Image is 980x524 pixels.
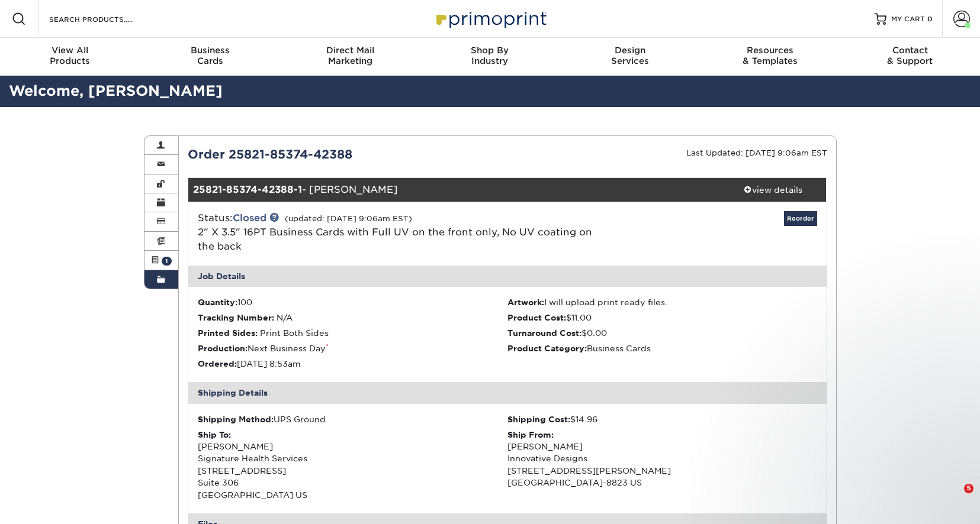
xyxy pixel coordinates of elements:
span: Design [560,45,700,56]
span: Shop By [420,45,560,56]
li: I will upload print ready files. [507,296,817,308]
a: 2" X 3.5" 16PT Business Cards with Full UV on the front only, No UV coating on the back [198,227,592,252]
div: Job Details [188,266,827,287]
span: 0 [927,15,933,23]
span: Direct Mail [280,45,420,56]
div: [PERSON_NAME] Signature Health Services [STREET_ADDRESS] Suite 306 [GEOGRAPHIC_DATA] US [198,429,507,501]
strong: Shipping Method: [198,415,274,424]
strong: Product Cost: [507,313,566,322]
strong: Printed Sides: [198,328,258,338]
div: UPS Ground [198,413,507,425]
input: SEARCH PRODUCTS..... [48,12,163,26]
span: 5 [964,484,973,493]
div: Services [560,45,700,66]
strong: Shipping Cost: [507,415,570,424]
div: - [PERSON_NAME] [188,178,720,202]
div: Industry [420,45,560,66]
strong: Production: [198,344,248,353]
strong: 25821-85374-42388-1 [193,184,302,195]
strong: Turnaround Cost: [507,328,581,338]
div: Status: [189,211,613,254]
strong: Tracking Number: [198,313,274,322]
a: 1 [144,251,179,270]
div: view details [720,184,827,196]
div: Order 25821-85374-42388 [179,145,507,163]
li: $0.00 [507,327,817,339]
strong: Ship To: [198,430,231,439]
span: Business [140,45,279,56]
a: BusinessCards [140,38,279,76]
div: & Support [840,45,980,66]
li: Business Cards [507,342,817,354]
img: Primoprint [431,6,550,31]
a: Shop ByIndustry [420,38,560,76]
div: Marketing [280,45,420,66]
span: Contact [840,45,980,56]
strong: Ship From: [507,430,554,439]
li: [DATE] 8:53am [198,358,507,370]
a: view details [720,178,827,202]
strong: Quantity: [198,297,237,307]
a: Direct MailMarketing [280,38,420,76]
div: Cards [140,45,279,66]
div: & Templates [700,45,840,66]
a: Closed [233,212,266,224]
strong: Product Category: [507,344,587,353]
small: (updated: [DATE] 9:06am EST) [285,214,412,223]
span: 1 [162,257,172,266]
span: Resources [700,45,840,56]
small: Last Updated: [DATE] 9:06am EST [686,148,827,157]
span: Print Both Sides [260,328,329,338]
a: Contact& Support [840,38,980,76]
span: N/A [277,313,293,322]
div: Shipping Details [188,382,827,403]
strong: Artwork: [507,297,544,307]
a: Reorder [784,211,817,226]
div: [PERSON_NAME] Innovative Designs [STREET_ADDRESS][PERSON_NAME] [GEOGRAPHIC_DATA]-8823 US [507,429,817,489]
strong: Ordered: [198,359,237,368]
a: DesignServices [560,38,700,76]
a: Resources& Templates [700,38,840,76]
li: $11.00 [507,312,817,324]
li: Next Business Day [198,342,507,354]
li: 100 [198,296,507,308]
div: $14.96 [507,413,817,425]
span: MY CART [891,14,925,24]
iframe: Intercom live chat [940,484,968,512]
